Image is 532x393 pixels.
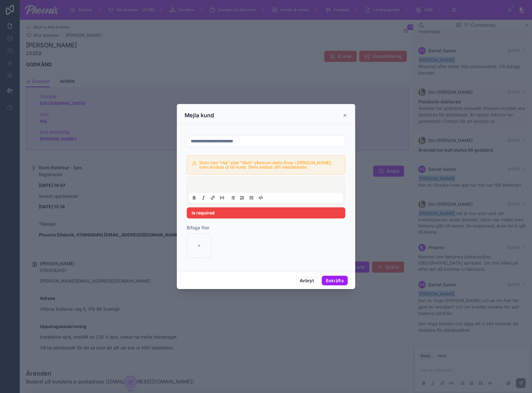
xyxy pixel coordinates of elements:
h5: Skriv inte "Hej" eller "Mvh" eftersom detta finns i mejl-mallen som skickas ut till kund. Skriv e... [199,161,340,169]
button: Bekräfta [322,276,348,286]
div: is required [187,207,345,218]
span: Bifoga filer [187,225,209,230]
button: Avbryt [296,276,318,286]
h3: Mejla kund [185,112,214,119]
